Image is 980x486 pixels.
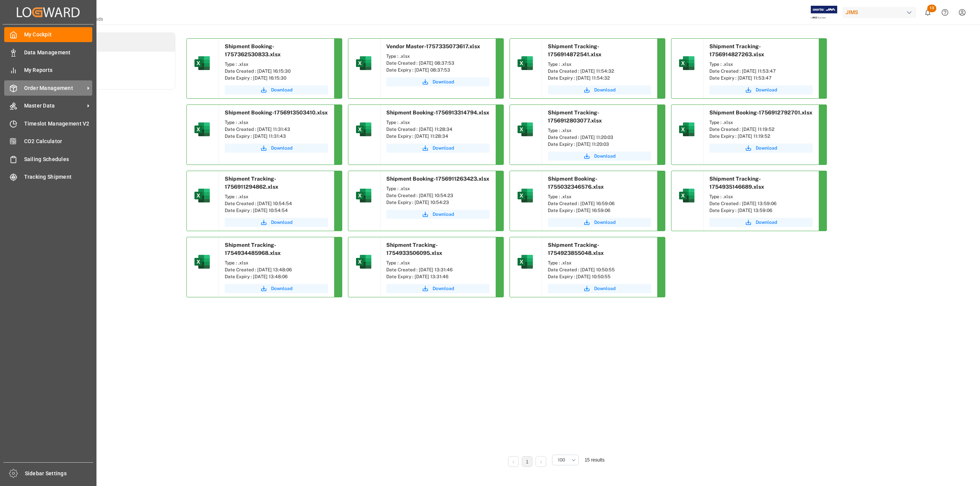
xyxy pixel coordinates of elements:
[811,6,837,19] img: Exertis%20JAM%20-%20Email%20Logo.jpg_1722504956.jpg
[35,52,175,70] a: Tasks
[386,60,490,67] div: Date Created : [DATE] 08:37:53
[225,218,328,227] button: Download
[709,75,813,82] div: Date Expiry : [DATE] 11:53:47
[585,457,604,463] span: 15 results
[516,54,534,72] img: microsoft-excel-2019--v1.png
[548,176,604,190] span: Shipment Booking-1755032346576.xlsx
[548,207,651,214] div: Date Expiry : [DATE] 16:59:06
[24,155,93,163] span: Sailing Schedules
[193,54,211,72] img: microsoft-excel-2019--v1.png
[271,86,292,93] span: Download
[433,145,454,152] span: Download
[433,211,454,218] span: Download
[4,134,92,149] a: CO2 Calculator
[225,75,328,82] div: Date Expiry : [DATE] 16:15:30
[225,126,328,133] div: Date Created : [DATE] 11:31:43
[709,133,813,140] div: Date Expiry : [DATE] 11:19:52
[843,5,919,20] button: JIMS
[536,456,546,467] li: Next Page
[756,145,777,152] span: Download
[709,126,813,133] div: Date Created : [DATE] 11:19:52
[548,273,651,280] div: Date Expiry : [DATE] 10:50:55
[386,273,490,280] div: Date Expiry : [DATE] 13:31:46
[548,85,651,95] button: Download
[4,116,92,131] a: Timeslot Management V2
[225,266,328,273] div: Date Created : [DATE] 13:48:06
[526,459,529,465] a: 1
[24,49,93,57] span: Data Management
[386,192,490,199] div: Date Created : [DATE] 10:54:23
[225,68,328,75] div: Date Created : [DATE] 16:15:30
[271,219,292,226] span: Download
[225,61,328,68] div: Type : .xlsx
[516,120,534,139] img: microsoft-excel-2019--v1.png
[594,285,616,292] span: Download
[271,285,292,292] span: Download
[354,253,373,271] img: microsoft-excel-2019--v1.png
[386,109,489,116] span: Shipment Booking-1756913314794.xlsx
[548,152,651,161] button: Download
[354,186,373,205] img: microsoft-excel-2019--v1.png
[709,218,813,227] button: Download
[225,284,328,293] button: Download
[709,144,813,153] a: Download
[594,153,616,160] span: Download
[678,120,696,139] img: microsoft-excel-2019--v1.png
[386,119,490,126] div: Type : .xlsx
[24,31,93,39] span: My Cockpit
[354,54,373,72] img: microsoft-excel-2019--v1.png
[709,200,813,207] div: Date Created : [DATE] 13:59:06
[225,242,281,256] span: Shipment Tracking-1754934485968.xlsx
[433,78,454,85] span: Download
[548,218,651,227] button: Download
[919,4,936,21] button: show 13 new notifications
[516,186,534,205] img: microsoft-excel-2019--v1.png
[386,77,490,86] button: Download
[756,219,777,226] span: Download
[548,242,604,256] span: Shipment Tracking-1754923855048.xlsx
[386,210,490,219] button: Download
[271,145,292,152] span: Download
[193,253,211,271] img: microsoft-excel-2019--v1.png
[354,120,373,139] img: microsoft-excel-2019--v1.png
[709,176,764,190] span: Shipment Tracking-1754935146689.xlsx
[24,102,85,110] span: Master Data
[594,219,616,226] span: Download
[386,242,442,256] span: Shipment Tracking-1754933506095.xlsx
[35,70,175,89] a: Activity
[936,4,954,21] button: Help Center
[709,119,813,126] div: Type : .xlsx
[4,170,92,184] a: Tracking Shipment
[24,66,93,74] span: My Reports
[548,259,651,266] div: Type : .xlsx
[4,45,92,60] a: Data Management
[4,152,92,166] a: Sailing Schedules
[24,173,93,181] span: Tracking Shipment
[225,85,328,95] button: Download
[386,144,490,153] a: Download
[756,86,777,93] span: Download
[35,33,175,52] li: Downloads
[709,61,813,68] div: Type : .xlsx
[548,266,651,273] div: Date Created : [DATE] 10:50:55
[522,456,532,467] li: 1
[193,120,211,139] img: microsoft-excel-2019--v1.png
[548,43,601,57] span: Shipment Tracking-1756914872541.xlsx
[709,68,813,75] div: Date Created : [DATE] 11:53:47
[709,85,813,95] button: Download
[548,193,651,200] div: Type : .xlsx
[225,200,328,207] div: Date Created : [DATE] 10:54:54
[548,141,651,148] div: Date Expiry : [DATE] 11:20:03
[386,133,490,140] div: Date Expiry : [DATE] 11:28:34
[433,285,454,292] span: Download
